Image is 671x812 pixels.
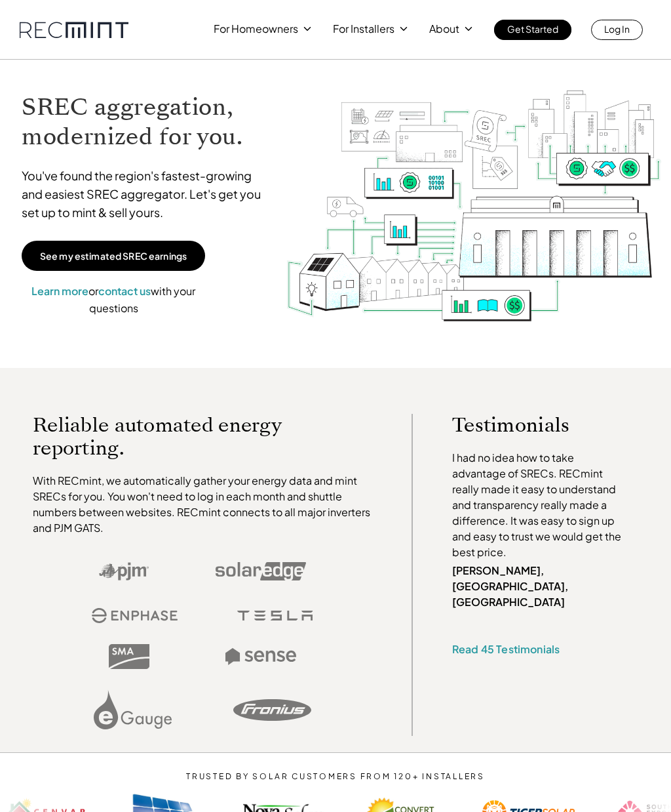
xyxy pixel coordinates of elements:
[452,414,622,437] p: Testimonials
[98,284,151,298] a: contact us
[33,414,372,460] p: Reliable automated energy reporting.
[452,563,622,610] p: [PERSON_NAME], [GEOGRAPHIC_DATA], [GEOGRAPHIC_DATA]
[333,20,394,38] p: For Installers
[22,167,273,222] p: You've found the region's fastest-growing and easiest SREC aggregator. Let's get you set up to mi...
[40,250,187,262] p: See my estimated SREC earnings
[22,92,273,152] h1: SREC aggregation, modernized for you.
[429,20,459,38] p: About
[494,20,571,40] a: Get Started
[452,642,560,656] a: Read 45 Testimonials
[604,20,630,38] p: Log In
[591,20,643,40] a: Log In
[452,450,622,560] p: I had no idea how to take advantage of SRECs. RECmint really made it easy to understand and trans...
[147,772,525,781] p: TRUSTED BY SOLAR CUSTOMERS FROM 120+ INSTALLERS
[22,283,205,316] p: or with your questions
[31,284,88,298] a: Learn more
[22,241,205,271] a: See my estimated SREC earnings
[286,59,662,362] img: RECmint value cycle
[214,20,298,38] p: For Homeowners
[33,473,372,536] p: With RECmint, we automatically gather your energy data and mint SRECs for you. You won't need to ...
[507,20,558,38] p: Get Started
